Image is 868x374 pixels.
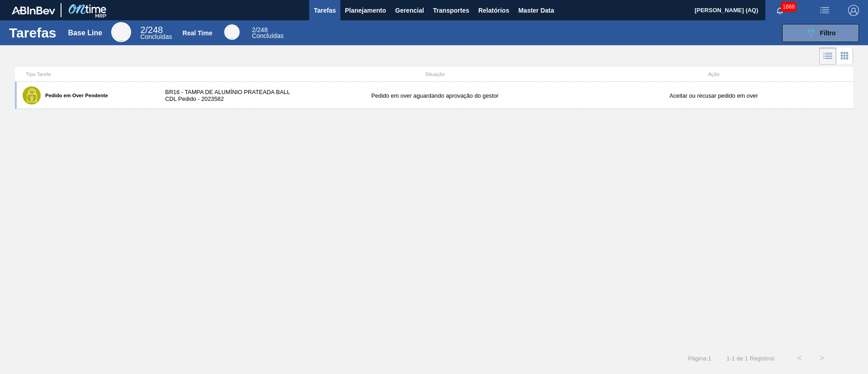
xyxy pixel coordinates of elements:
[252,32,283,39] span: Concluídas
[252,26,268,33] span: / 248
[68,29,103,37] div: Base Line
[788,347,811,369] button: <
[314,5,336,16] span: Tarefas
[819,47,836,65] div: Visão em Lista
[574,71,853,77] div: Ação
[252,26,255,33] span: 2
[395,5,424,16] span: Gerencial
[811,347,833,369] button: >
[296,92,575,99] div: Pedido em over aguardando aprovação do gestor
[12,6,55,14] img: TNhmsLtSVTkK8tSr43FrP2fwEKptu5GPRR3wAAAABJRU5ErkJggg==
[224,24,240,40] div: Real Time
[111,22,131,42] div: Base Line
[296,71,575,77] div: Situação
[819,5,830,16] img: userActions
[140,26,172,40] div: Base Line
[140,33,172,40] span: Concluídas
[781,2,797,12] span: 1668
[836,47,853,65] div: Visão em Cards
[848,5,859,16] img: Logout
[252,27,283,39] div: Real Time
[782,24,859,42] button: Filtro
[688,355,711,362] span: Página : 1
[41,93,108,98] label: Pedido em Over Pendente
[140,25,163,35] span: / 248
[478,5,509,16] span: Relatórios
[725,355,774,362] span: 1 - 1 de 1 Registros
[574,92,853,99] div: Aceitar ou recusar pedido em over
[433,5,469,16] span: Transportes
[9,28,57,38] h1: Tarefas
[765,4,794,17] button: Notificações
[183,29,212,37] div: Real Time
[17,71,156,77] div: Tipo Tarefa
[345,5,386,16] span: Planejamento
[518,5,554,16] span: Master Data
[140,25,145,35] span: 2
[156,89,295,102] div: BR16 - TAMPA DE ALUMÍNIO PRATEADA BALL CDL Pedido - 2023582
[820,29,836,37] span: Filtro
